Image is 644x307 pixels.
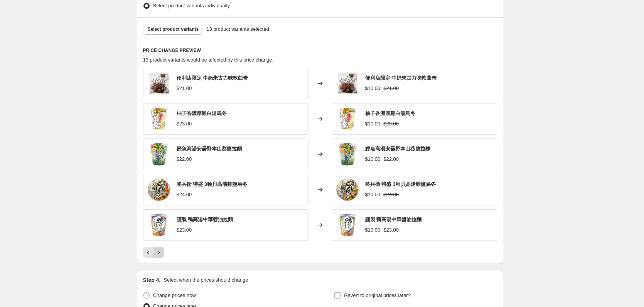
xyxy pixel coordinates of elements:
strike: $23.00 [383,226,399,234]
img: 4901071407384_b4a9da1f-0c35-4849-a092-ca4af0207fe4_80x.jpg [147,143,170,166]
div: $10.00 [365,85,381,92]
span: 13 product variants would be affected by this price change: [143,57,274,63]
strike: $23.00 [383,120,399,128]
span: 13 product variants selected [206,25,269,33]
nav: Pagination [143,247,164,258]
span: 謹製 鴨高湯中華醬油拉麵 [365,217,422,222]
span: 咚兵衛 特盛 3種貝高湯雞鹽烏冬 [365,181,436,187]
img: 4901071407384_b4a9da1f-0c35-4849-a092-ca4af0207fe4_80x.jpg [336,143,359,166]
span: 柚子香濃厚雞白湯烏冬 [177,110,227,116]
div: $24.00 [177,191,192,199]
img: 4901940203550_e42ac6de-254e-47f4-95de-5d6ebc5b2d8b_80x.jpg [336,72,359,95]
img: 4902105288481_c032f7a1-6393-4810-9b1b-1133aea8369c_80x.jpg [336,178,359,201]
span: 便利店限定 牛奶朱古力味軟曲奇 [177,75,248,81]
span: Change prices now [153,292,196,298]
span: 便利店限定 牛奶朱古力味軟曲奇 [365,75,437,81]
h6: PRICE CHANGE PREVIEW [143,47,497,53]
p: Select when the prices should change [164,276,248,284]
button: Select product variants [143,24,204,35]
div: $10.00 [365,226,381,234]
img: 4901940203550_e42ac6de-254e-47f4-95de-5d6ebc5b2d8b_80x.jpg [147,72,170,95]
div: $23.00 [177,120,192,128]
span: 鰹魚高湯安曇野本山葵鹽拉麵 [177,146,242,152]
div: $21.00 [177,85,192,92]
span: 鰹魚高湯安曇野本山葵鹽拉麵 [365,146,430,152]
span: 謹製 鴨高湯中華醬油拉麵 [177,217,233,222]
strike: $24.00 [383,191,399,199]
img: 4902105288481_c032f7a1-6393-4810-9b1b-1133aea8369c_80x.jpg [147,178,170,201]
span: Revert to original prices later? [344,292,411,298]
div: $10.00 [365,191,381,199]
img: 4901990380997_9e8ffd42-72da-47de-878a-a856d8d74c40_80x.jpg [336,214,359,237]
div: $22.00 [177,155,192,163]
div: $10.00 [365,120,381,128]
strike: $21.00 [383,85,399,92]
h2: Step 4. [143,276,161,284]
span: Select product variants [148,26,199,32]
button: Previous [143,247,154,258]
img: 4901990381147_fcc93d8b-e7dd-42a6-a4d9-b5b6de4671ed_80x.jpg [336,107,359,130]
button: Next [153,247,164,258]
img: 4901990380997_9e8ffd42-72da-47de-878a-a856d8d74c40_80x.jpg [147,214,170,237]
div: $23.00 [177,226,192,234]
span: Select product variants individually [153,3,230,8]
div: $10.00 [365,155,381,163]
img: 4901990381147_fcc93d8b-e7dd-42a6-a4d9-b5b6de4671ed_80x.jpg [147,107,170,130]
strike: $22.00 [383,155,399,163]
span: 柚子香濃厚雞白湯烏冬 [365,110,415,116]
span: 咚兵衛 特盛 3種貝高湯雞鹽烏冬 [177,181,247,187]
